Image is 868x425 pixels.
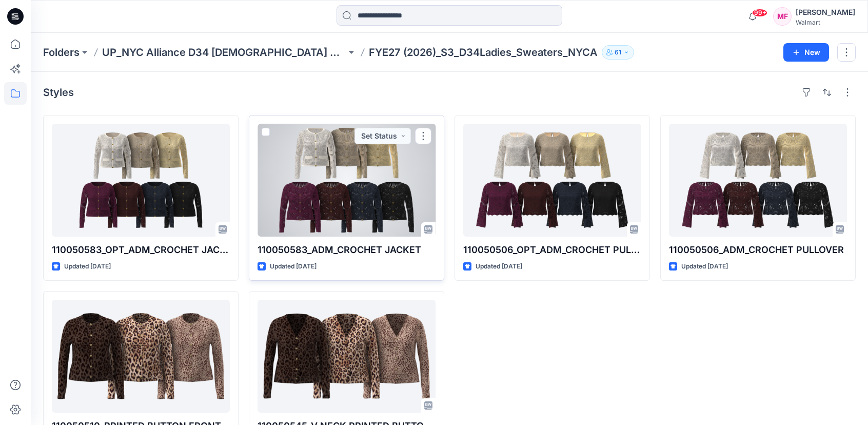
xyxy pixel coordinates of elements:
a: Folders [43,45,80,60]
p: FYE27 (2026)_S3_D34Ladies_Sweaters_NYCA [369,45,598,60]
p: 110050583_ADM_CROCHET JACKET [258,243,436,257]
h4: Styles [43,86,74,99]
p: Updated [DATE] [681,261,728,272]
a: 110050510_PRINTED BUTTON FRONT CARDIGAN [52,300,230,413]
p: 61 [615,47,621,58]
button: New [783,43,829,62]
div: MF [773,7,792,26]
p: Updated [DATE] [270,261,317,272]
a: 110050545_V NECK PRINTED BUTTON FRONT CARDIGAN [258,300,436,413]
p: Updated [DATE] [64,261,111,272]
button: 61 [602,45,634,60]
div: [PERSON_NAME] [796,6,855,18]
p: 110050506_OPT_ADM_CROCHET PULLOVER [463,243,641,257]
a: 110050506_ADM_CROCHET PULLOVER [669,124,847,237]
span: 99+ [752,9,767,17]
p: 110050506_ADM_CROCHET PULLOVER [669,243,847,257]
div: Walmart [796,18,855,26]
p: 110050583_OPT_ADM_CROCHET JACKET [52,243,230,257]
a: UP_NYC Alliance D34 [DEMOGRAPHIC_DATA] Sweaters [102,45,346,60]
a: 110050583_ADM_CROCHET JACKET [258,124,436,237]
a: 110050506_OPT_ADM_CROCHET PULLOVER [463,124,641,237]
p: Updated [DATE] [476,261,522,272]
a: 110050583_OPT_ADM_CROCHET JACKET [52,124,230,237]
